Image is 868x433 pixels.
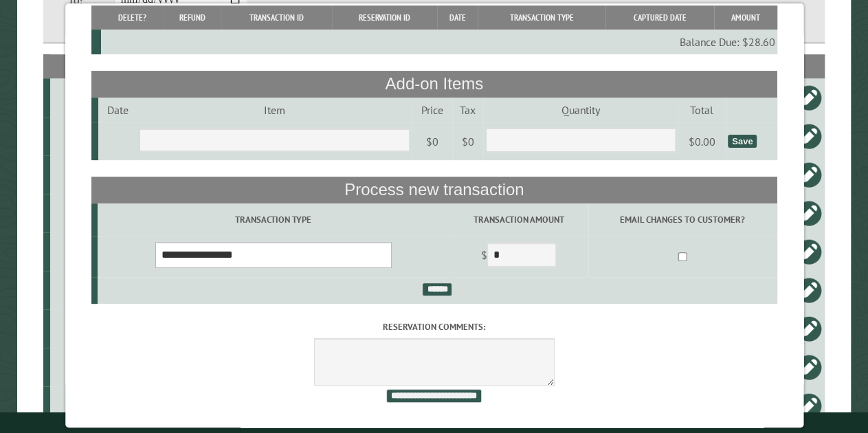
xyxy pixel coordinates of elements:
td: $0.00 [678,122,726,161]
th: Delete? [101,5,163,30]
td: $0 [412,122,452,161]
th: Refund [163,5,221,30]
td: Price [412,98,452,122]
div: 12 [56,168,168,181]
td: $ [449,236,588,277]
td: Quantity [483,98,678,122]
div: 14 [56,399,168,412]
th: Transaction Type [477,5,605,30]
label: Reservation comments: [91,320,777,333]
th: Reservation ID [331,5,436,30]
div: Save [728,135,757,148]
label: Email changes to customer? [590,213,775,226]
td: $0 [452,122,483,161]
div: 15 [56,206,168,220]
div: 21 [56,283,168,297]
td: Tax [452,98,483,122]
th: Transaction ID [221,5,332,30]
td: Item [137,98,412,122]
th: Add-on Items [91,71,777,97]
td: Balance Due: $28.60 [101,30,777,54]
div: 16 [56,129,168,143]
th: Date [437,5,478,30]
div: Tiny Cabin [56,91,168,104]
th: Process new transaction [91,177,777,203]
div: Quartz Inn [56,245,168,258]
label: Transaction Type [100,213,447,226]
label: Transaction Amount [451,213,586,226]
th: Amount [713,5,777,30]
th: Site [50,54,171,78]
div: 1 [56,360,168,374]
td: Date [98,98,137,122]
td: Total [678,98,726,122]
div: 5 [56,322,168,335]
th: Captured Date [605,5,713,30]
